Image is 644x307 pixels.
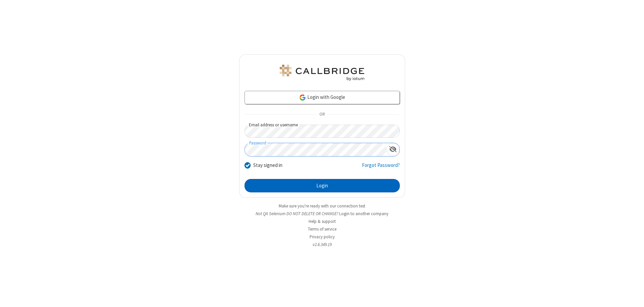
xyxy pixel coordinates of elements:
span: OR [317,110,327,119]
img: QA Selenium DO NOT DELETE OR CHANGE [278,65,366,81]
button: Login [245,179,400,192]
div: Show password [386,143,399,156]
a: Privacy policy [310,234,335,240]
a: Forgot Password? [362,162,400,174]
button: Login to another company [339,210,388,217]
a: Make sure you're ready with our connection test [279,203,365,209]
iframe: Chat [627,290,639,302]
a: Help & support [309,219,336,224]
a: Terms of service [308,226,336,232]
label: Stay signed in [253,162,282,169]
a: Login with Google [245,91,400,104]
li: Not QA Selenium DO NOT DELETE OR CHANGE? [239,210,405,217]
li: v2.6.349.19 [239,241,405,248]
input: Email address or username [245,125,400,138]
input: Password [245,143,386,156]
img: google-icon.png [299,94,306,101]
